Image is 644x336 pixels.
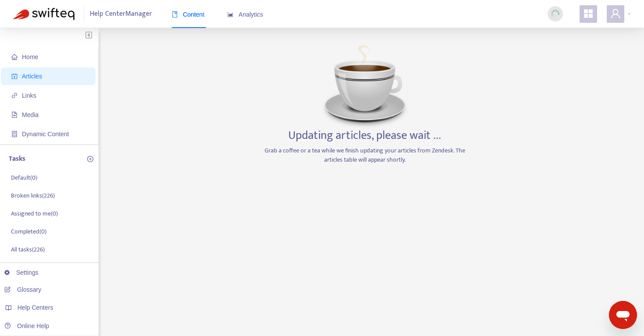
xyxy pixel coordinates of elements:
iframe: Button to launch messaging window [609,301,637,329]
span: Home [22,53,38,60]
span: Help Centers [18,304,53,311]
span: book [172,11,178,18]
span: appstore [583,8,594,19]
span: Dynamic Content [22,131,69,138]
img: Coffee image [321,41,409,129]
span: home [11,54,18,60]
span: Help Center Manager [90,6,152,22]
p: Broken links ( 226 ) [11,191,55,200]
img: sync_loading.0b5143dde30e3a21642e.gif [550,8,561,19]
p: Grab a coffee or a tea while we finish updating your articles from Zendesk. The articles table wi... [262,146,468,164]
span: Content [172,11,205,18]
p: Default ( 0 ) [11,173,37,182]
p: Assigned to me ( 0 ) [11,209,58,218]
span: link [11,92,18,99]
img: Swifteq [13,8,74,20]
span: account-book [11,73,18,79]
span: container [11,131,18,137]
span: plus-circle [87,156,93,162]
span: area-chart [227,11,234,18]
p: Tasks [9,154,25,164]
span: user [610,8,621,19]
p: Completed ( 0 ) [11,227,46,236]
span: Media [22,111,39,118]
span: file-image [11,112,18,118]
a: Online Help [4,322,49,329]
span: Analytics [227,11,263,18]
span: Articles [22,73,42,80]
span: Links [22,92,36,99]
a: Settings [4,269,39,276]
h3: Updating articles, please wait ... [288,129,441,143]
a: Glossary [4,286,41,293]
p: All tasks ( 226 ) [11,245,45,254]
